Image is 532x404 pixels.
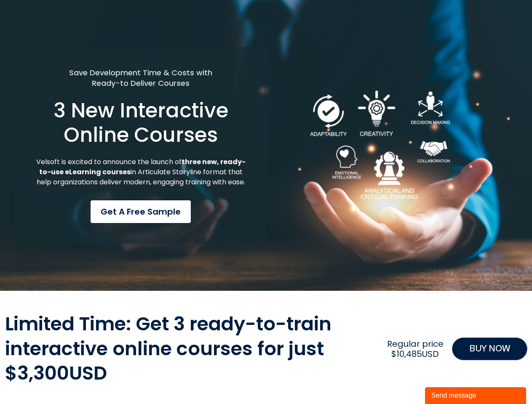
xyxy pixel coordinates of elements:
[39,157,246,177] strong: three new, ready-to-use eLearning courses
[5,312,379,386] h2: Limited Time: Get 3 ready-to-train interactive online courses for just $3,300USD
[452,338,527,360] a: BUY NOW
[35,157,247,187] p: Velsoft is excited to announce the launch of in Articulate Storyline format that help organizatio...
[425,385,528,404] iframe: chat widget
[90,200,191,223] a: Get a Free Sample
[101,205,181,218] span: Get a Free Sample
[469,342,510,356] span: BUY NOW
[35,98,247,147] h1: 3 New Interactive Online Courses
[383,339,447,359] h2: Regular price $10,485USD
[35,67,247,88] h5: Save Development Time & Costs with Ready-to Deliver Courses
